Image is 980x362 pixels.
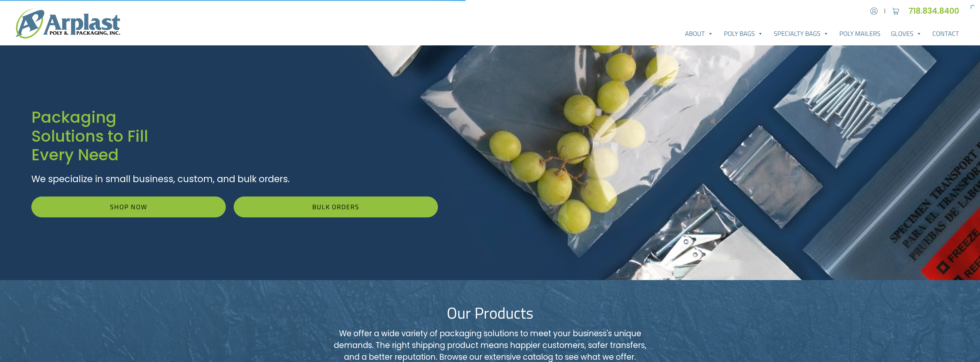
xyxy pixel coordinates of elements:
[31,197,226,217] a: Shop Now
[719,27,769,40] a: Poly Bags
[31,108,438,165] h1: Packaging Solutions to Fill Every Need
[834,27,886,40] a: Poly Mailers
[234,197,438,217] a: Bulk Orders
[680,27,719,40] a: About
[886,27,927,40] a: Gloves
[927,27,964,40] a: Contact
[884,7,886,15] span: |
[769,27,834,40] a: Specialty Bags
[909,6,964,16] a: 718.834.8400
[279,304,702,323] h2: Our Products
[16,9,120,39] img: logo
[31,172,438,186] p: We specialize in small business, custom, and bulk orders.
